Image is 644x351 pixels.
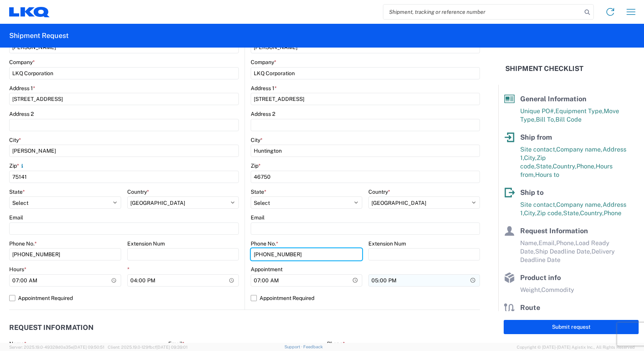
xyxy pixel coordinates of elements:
[251,59,276,66] label: Company
[520,188,544,196] span: Ship to
[520,107,555,115] span: Unique PO#,
[9,110,34,117] label: Address 2
[537,209,563,217] span: Zip code,
[368,240,406,247] label: Extension Num
[520,95,586,103] span: General Information
[9,266,26,273] label: Hours
[108,345,187,349] span: Client: 2025.19.0-129fbcf
[524,209,537,217] span: City,
[520,303,540,311] span: Route
[127,240,165,247] label: Extension Num
[520,201,556,208] span: Site contact,
[556,201,603,208] span: Company name,
[383,5,582,19] input: Shipment, tracking or reference number
[520,239,539,247] span: Name,
[127,188,149,195] label: Country
[520,286,541,293] span: Weight,
[555,107,604,115] span: Equipment Type,
[9,240,37,247] label: Phone No.
[9,162,25,169] label: Zip
[580,209,604,217] span: Country,
[251,85,277,92] label: Address 1
[553,163,577,170] span: Country,
[536,116,555,123] span: Bill To,
[9,188,25,195] label: State
[168,340,184,347] label: Email
[577,163,596,170] span: Phone,
[555,116,582,123] span: Bill Code
[504,320,639,334] button: Submit request
[251,162,261,169] label: Zip
[251,214,264,221] label: Email
[251,292,480,304] label: Appointment Required
[9,137,21,143] label: City
[520,133,552,141] span: Ship from
[327,340,345,347] label: Phone
[9,292,239,304] label: Appointment Required
[251,110,275,117] label: Address 2
[9,59,35,66] label: Company
[563,209,580,217] span: State,
[9,345,104,349] span: Server: 2025.19.0-49328d0a35e
[251,266,283,273] label: Appointment
[535,248,591,255] span: Ship Deadline Date,
[303,344,323,349] a: Feedback
[251,137,263,143] label: City
[604,209,621,217] span: Phone
[520,227,588,235] span: Request Information
[9,214,23,221] label: Email
[368,188,390,195] label: Country
[556,239,575,247] span: Phone,
[9,340,26,347] label: Name
[9,85,35,92] label: Address 1
[520,274,561,282] span: Product info
[505,64,583,73] h2: Shipment Checklist
[251,188,266,195] label: State
[520,146,556,153] span: Site contact,
[156,345,187,349] span: [DATE] 09:39:01
[539,239,556,247] span: Email,
[556,146,603,153] span: Company name,
[251,240,278,247] label: Phone No.
[524,154,537,161] span: City,
[284,344,304,349] a: Support
[9,324,94,331] h2: Request Information
[73,345,104,349] span: [DATE] 09:50:51
[536,163,553,170] span: State,
[535,171,559,178] span: Hours to
[517,344,635,351] span: Copyright © [DATE]-[DATE] Agistix Inc., All Rights Reserved
[541,286,574,293] span: Commodity
[9,31,69,40] h2: Shipment Request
